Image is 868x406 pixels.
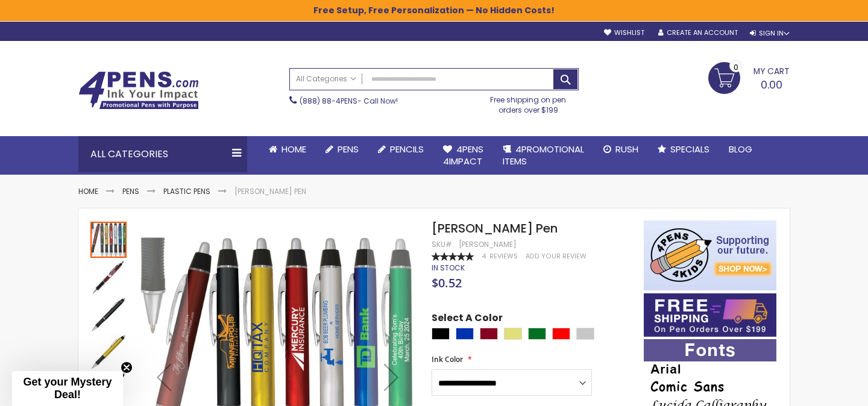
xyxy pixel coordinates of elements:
a: Rush [594,136,648,163]
button: Close teaser [121,361,133,373]
span: Blog [729,143,752,155]
img: Barton Pen [90,259,127,295]
div: Gold [504,328,522,340]
div: Green [528,328,546,340]
a: Pencils [368,136,433,163]
div: Red [552,328,570,340]
div: [PERSON_NAME] [459,240,517,249]
a: 0.00 0 [708,62,790,92]
a: Home [78,186,98,196]
img: 4pens 4 kids [644,220,776,290]
a: (888) 88-4PENS [300,96,357,106]
span: 4Pens 4impact [443,143,483,167]
strong: SKU [432,239,454,249]
a: Add Your Review [526,252,587,261]
span: 0.00 [761,77,782,92]
span: Reviews [489,252,518,261]
img: 4Pens Custom Pens and Promotional Products [78,71,199,110]
a: Wishlist [604,28,644,37]
div: Silver [576,328,594,340]
span: Pencils [390,143,424,155]
div: Barton Pen [90,295,128,333]
span: All Categories [296,74,356,84]
span: Get your Mystery Deal! [23,376,112,401]
a: 4PROMOTIONALITEMS [493,136,594,175]
span: 0 [734,61,738,73]
span: [PERSON_NAME] Pen [432,220,558,237]
div: Free shipping on pen orders over $199 [478,90,579,114]
img: Barton Pen [90,296,127,333]
a: Home [259,136,316,163]
a: Pens [122,186,139,196]
div: Get your Mystery Deal!Close teaser [12,371,123,406]
span: Specials [670,143,709,155]
a: Plastic Pens [163,186,210,196]
div: 100% [432,252,474,261]
div: All Categories [78,136,247,172]
span: In stock [432,263,465,273]
div: Black [432,328,450,340]
a: Blog [719,136,762,163]
div: Barton Pen [90,333,128,370]
span: - Call Now! [300,96,398,106]
span: $0.52 [432,275,462,291]
img: Barton Pen [90,334,127,370]
span: Rush [615,143,638,155]
a: 4Pens4impact [433,136,493,175]
span: Pens [338,143,359,155]
a: All Categories [290,69,362,89]
a: Pens [316,136,368,163]
a: 4 Reviews [482,252,520,261]
iframe: Google Customer Reviews [769,373,868,406]
span: 4 [482,252,486,261]
div: Sign In [750,29,790,38]
li: [PERSON_NAME] Pen [234,187,306,196]
a: Create an Account [658,28,738,37]
div: Blue [456,328,474,340]
span: Select A Color [432,311,503,328]
span: 4PROMOTIONAL ITEMS [503,143,584,167]
div: Burgundy [480,328,498,340]
div: Barton Pen [90,220,128,258]
img: Free shipping on orders over $199 [644,293,776,337]
span: Ink Color [432,354,463,364]
span: Home [281,143,306,155]
div: Barton Pen [90,258,128,295]
a: Specials [648,136,719,163]
div: Availability [432,263,465,273]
